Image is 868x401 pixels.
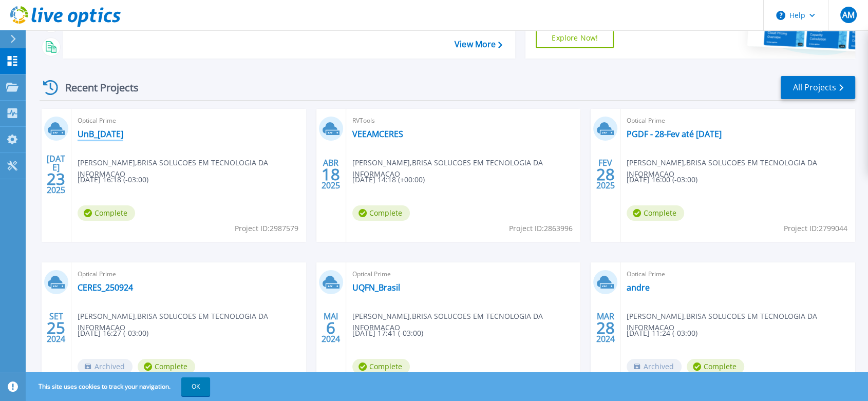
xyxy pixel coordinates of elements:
span: [PERSON_NAME] , BRISA SOLUCOES EM TECNOLOGIA DA INFORMACAO [352,157,581,180]
span: [PERSON_NAME] , BRISA SOLUCOES EM TECNOLOGIA DA INFORMACAO [78,311,306,333]
a: UQFN_Brasil [352,282,400,293]
span: [DATE] 16:00 (-03:00) [627,174,697,185]
div: SET 2024 [46,309,66,347]
span: AM [842,11,854,19]
div: ABR 2025 [321,156,341,193]
span: [DATE] 16:27 (-03:00) [78,328,148,339]
a: PGDF - 28-Fev até [DATE] [627,129,722,139]
span: [DATE] 16:18 (-03:00) [78,174,148,185]
span: [PERSON_NAME] , BRISA SOLUCOES EM TECNOLOGIA DA INFORMACAO [627,157,855,180]
span: 18 [322,170,340,179]
a: Explore Now! [536,28,614,48]
span: 28 [596,323,615,332]
span: 23 [47,175,65,183]
span: Complete [687,359,744,374]
span: [PERSON_NAME] , BRISA SOLUCOES EM TECNOLOGIA DA INFORMACAO [78,157,306,180]
span: Optical Prime [78,269,300,280]
span: Complete [138,359,195,374]
span: [DATE] 14:18 (+00:00) [352,174,425,185]
span: 6 [326,323,335,332]
a: VEEAMCERES [352,129,403,139]
span: 28 [596,170,615,179]
span: Complete [78,205,135,221]
span: Optical Prime [78,115,300,126]
div: MAI 2024 [321,309,341,347]
span: Project ID: 2863996 [509,223,573,234]
span: [DATE] 17:41 (-03:00) [352,328,423,339]
a: andre [627,282,650,293]
span: Project ID: 2987579 [235,223,298,234]
a: CERES_250924 [78,282,133,293]
span: 25 [47,323,65,332]
span: Project ID: 2799044 [784,223,847,234]
span: Complete [627,205,684,221]
span: Complete [352,205,410,221]
span: [PERSON_NAME] , BRISA SOLUCOES EM TECNOLOGIA DA INFORMACAO [352,311,581,333]
span: Archived [627,359,682,374]
span: Optical Prime [627,269,849,280]
span: This site uses cookies to track your navigation. [28,377,210,396]
span: Archived [78,359,133,374]
a: View More [455,40,502,49]
span: [DATE] 11:24 (-03:00) [627,328,697,339]
a: All Projects [781,76,855,99]
div: Recent Projects [40,75,153,100]
span: Optical Prime [352,269,575,280]
div: FEV 2025 [596,156,615,193]
div: MAR 2024 [596,309,615,347]
span: Complete [352,359,410,374]
a: UnB_[DATE] [78,129,123,139]
span: RVTools [352,115,575,126]
div: [DATE] 2025 [46,156,66,193]
span: [PERSON_NAME] , BRISA SOLUCOES EM TECNOLOGIA DA INFORMACAO [627,311,855,333]
span: Optical Prime [627,115,849,126]
button: OK [181,377,210,396]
